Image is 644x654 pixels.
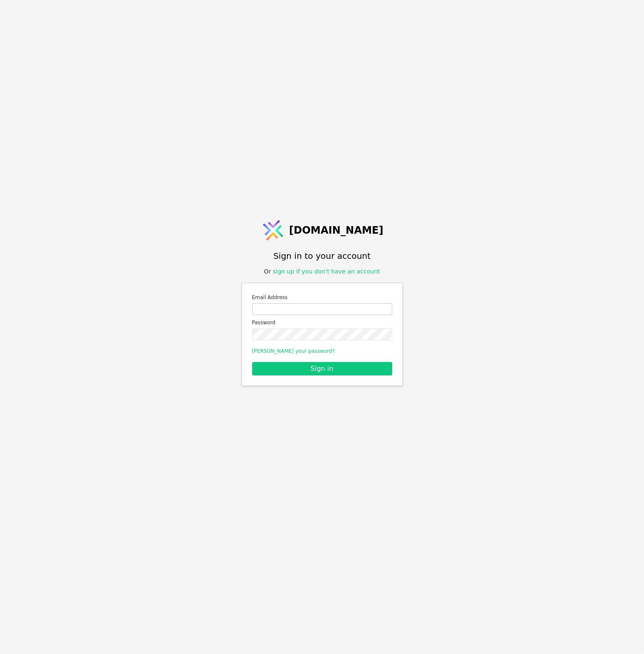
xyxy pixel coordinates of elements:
a: sign up if you don't have an account [273,268,380,275]
a: [PERSON_NAME] your password? [252,348,335,354]
a: [DOMAIN_NAME] [261,218,383,243]
input: Password [252,328,392,340]
label: Email Address [252,293,392,302]
label: Password [252,318,392,327]
h1: Sign in to your account [273,250,370,262]
button: Sign in [252,362,392,375]
input: Email address [252,303,392,315]
span: [DOMAIN_NAME] [289,223,383,238]
div: Or [264,267,380,276]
